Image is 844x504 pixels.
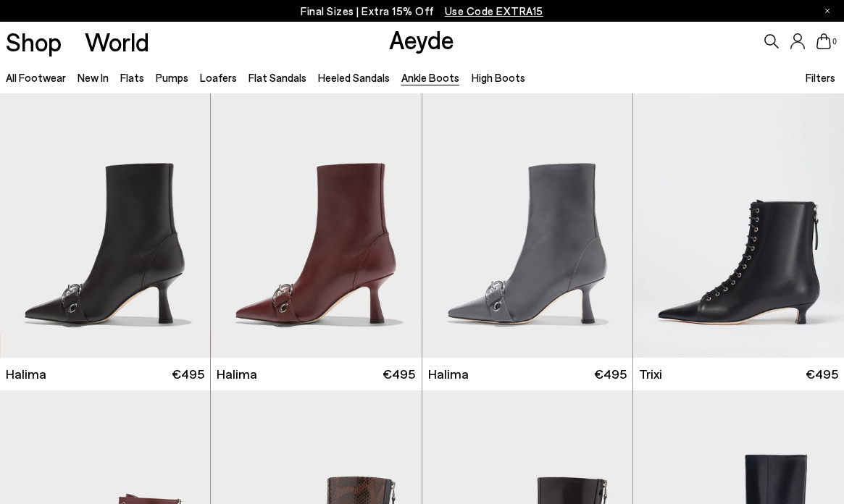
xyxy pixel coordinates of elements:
a: Loafers [200,71,237,84]
span: €495 [383,365,415,383]
span: Halima [6,365,46,383]
a: Halima €495 [211,358,421,390]
span: Halima [428,365,469,383]
a: Aeyde [389,24,454,54]
span: Trixi [639,365,662,383]
a: World [85,29,149,54]
span: €495 [172,365,204,383]
a: Shop [6,29,62,54]
span: Filters [806,71,835,84]
a: Pumps [156,71,188,84]
span: Navigate to /collections/ss25-final-sizes [445,4,543,17]
img: Halima Eyelet Pointed Boots [211,93,421,358]
span: 0 [831,38,838,46]
a: Ankle Boots [401,71,459,84]
a: Flat Sandals [248,71,306,84]
img: Halima Eyelet Pointed Boots [422,93,632,358]
img: Trixi Lace-Up Boots [633,93,844,358]
a: 0 [816,33,831,49]
a: All Footwear [6,71,66,84]
a: New In [78,71,109,84]
a: Flats [120,71,144,84]
a: Halima €495 [422,358,632,390]
a: High Boots [472,71,525,84]
span: €495 [594,365,627,383]
p: Final Sizes | Extra 15% Off [301,2,543,20]
span: €495 [806,365,838,383]
a: Trixi €495 [633,358,844,390]
span: Halima [217,365,257,383]
a: Heeled Sandals [318,71,390,84]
